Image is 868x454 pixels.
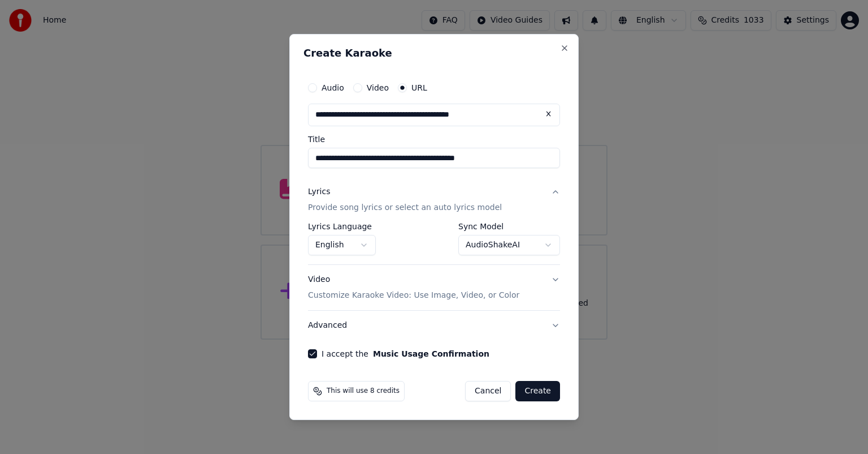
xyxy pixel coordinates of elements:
div: Video [308,274,519,301]
span: This will use 8 credits [327,387,400,396]
label: URL [411,84,427,92]
button: VideoCustomize Karaoke Video: Use Image, Video, or Color [308,265,560,310]
button: I accept the [373,350,489,358]
button: Create [515,381,560,401]
div: LyricsProvide song lyrics or select an auto lyrics model [308,222,560,264]
button: Cancel [465,381,511,401]
label: Audio [322,84,344,92]
label: Title [308,135,560,143]
div: Lyrics [308,186,330,198]
button: LyricsProvide song lyrics or select an auto lyrics model [308,177,560,222]
button: Advanced [308,311,560,340]
label: I accept the [322,350,489,358]
label: Lyrics Language [308,222,376,230]
p: Provide song lyrics or select an auto lyrics model [308,202,502,213]
p: Customize Karaoke Video: Use Image, Video, or Color [308,290,519,301]
label: Sync Model [458,222,560,230]
label: Video [367,84,389,92]
h2: Create Karaoke [303,48,565,58]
